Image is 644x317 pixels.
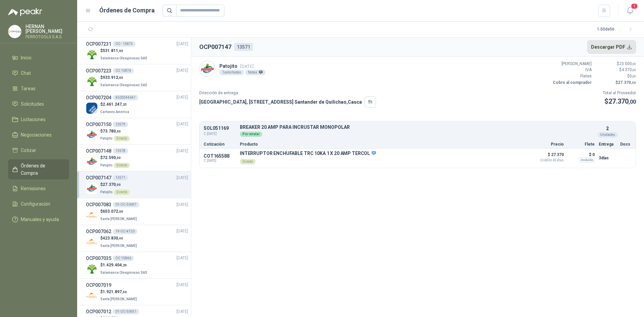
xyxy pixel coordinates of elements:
[116,129,121,133] span: ,00
[100,83,147,87] span: Salamanca Oleaginosas SAS
[204,142,236,146] p: Cotización
[103,209,123,214] span: 653.072
[100,110,129,114] span: Cartones America
[8,113,69,126] a: Licitaciones
[240,142,526,146] p: Producto
[114,190,130,195] div: Directo
[204,159,236,163] span: C: [DATE]
[603,90,636,96] p: Total al Proveedor
[100,48,149,54] p: $
[219,70,244,75] div: 1 solicitudes
[632,68,636,72] span: ,00
[86,201,111,208] h3: OCP007083
[240,151,376,157] p: INTERRUPTOR ENCHUFABLE TRC 10KA 1 X 20 AMP TERCOL
[21,85,36,92] span: Tareas
[113,256,134,261] div: OC 15846
[86,182,98,194] img: Company Logo
[86,147,111,155] h3: OCP007148
[606,125,609,132] p: 2
[86,308,111,315] h3: OCP007012
[596,67,636,73] p: $
[176,67,188,74] span: [DATE]
[113,175,128,180] div: 13571
[176,255,188,261] span: [DATE]
[568,151,595,159] p: $ 0
[100,217,137,221] span: Santa [PERSON_NAME]
[176,309,188,315] span: [DATE]
[100,244,137,248] span: Santa [PERSON_NAME]
[204,153,236,159] p: COT165588
[122,290,127,294] span: ,60
[21,54,32,61] span: Inicio
[103,75,123,80] span: 933.912
[8,198,69,210] a: Configuración
[219,62,266,70] p: Patojito
[25,24,69,34] p: HERNAN [PERSON_NAME]
[118,76,123,80] span: ,00
[100,128,130,135] p: $
[530,151,564,162] p: $ 27.370
[86,49,98,60] img: Company Logo
[624,5,636,17] button: 1
[86,129,98,141] img: Company Logo
[551,80,592,86] p: Cobro al comprador
[240,159,256,164] div: Directo
[176,94,188,101] span: [DATE]
[86,281,111,289] h3: OCP007019
[103,263,127,267] span: 1.429.404
[21,69,31,77] span: Chat
[118,49,123,53] span: ,00
[8,144,69,157] a: Cotizar
[118,210,123,213] span: ,00
[21,185,46,192] span: Remisiones
[240,131,262,137] div: Por enviar
[176,282,188,288] span: [DATE]
[99,6,155,15] h1: Órdenes de Compra
[100,56,147,60] span: Salamanca Oleaginosas SAS
[113,95,138,100] div: 4500244647
[8,82,69,95] a: Tareas
[599,142,616,146] p: Entrega
[113,68,134,73] div: OC 15874
[21,162,63,177] span: Órdenes de Compra
[103,182,121,187] span: 27.370
[618,80,636,85] span: 27.370
[100,74,149,81] p: $
[103,48,123,53] span: 531.811
[100,297,137,301] span: Santa [PERSON_NAME]
[629,99,636,105] span: ,00
[8,182,69,195] a: Remisiones
[86,209,98,221] img: Company Logo
[86,156,98,167] img: Company Logo
[8,25,21,38] img: Company Logo
[113,41,136,47] div: OC - 15875
[100,137,112,140] span: Patojito
[245,70,266,75] div: Notas
[113,148,128,154] div: 13578
[597,132,618,138] div: Unidades
[631,3,638,9] span: 1
[630,74,636,78] span: 0
[100,181,130,188] p: $
[113,229,137,234] div: 19-OC-4720
[21,100,44,108] span: Solicitudes
[8,8,42,16] img: Logo peakr
[176,41,188,47] span: [DATE]
[86,263,98,275] img: Company Logo
[8,98,69,110] a: Solicitudes
[596,80,636,86] p: $
[21,131,52,139] span: Negociaciones
[100,163,112,167] span: Patojito
[86,40,188,61] a: OCP007231OC - 15875[DATE] Company Logo$531.811,00Salamanca Oleaginosas SAS
[103,289,127,294] span: 1.921.897
[118,236,123,240] span: ,40
[86,290,98,302] img: Company Logo
[86,75,98,87] img: Company Logo
[234,43,253,51] div: 13571
[114,136,130,141] div: Directo
[8,159,69,179] a: Órdenes de Compra
[86,174,111,181] h3: OCP007147
[204,131,236,137] span: C: [DATE]
[100,155,130,161] p: $
[8,213,69,226] a: Manuales y ayuda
